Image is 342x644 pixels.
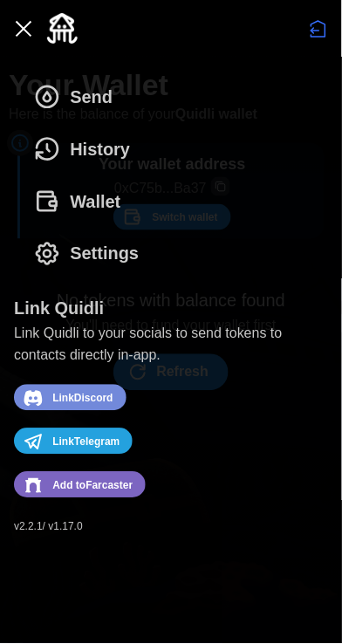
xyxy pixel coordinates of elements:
[304,14,333,44] button: Disconnect
[14,228,168,280] button: Settings
[14,71,141,123] button: Send
[14,472,146,498] button: Add to #7c65c1
[14,385,127,411] button: Link Discord account
[70,176,120,227] span: Wallet
[52,475,133,497] span: Add to Farcaster
[14,123,159,175] button: History
[70,229,139,279] span: Settings
[52,431,120,454] span: Link Telegram
[14,175,149,228] button: Wallet
[70,124,130,175] span: History
[14,520,328,535] p: v 2.2.1 / v 1.17.0
[52,387,113,410] span: Link Discord
[14,298,104,320] h1: Link Quidli
[14,428,133,455] button: Link Telegram account
[14,324,328,367] p: Link Quidli to your socials to send tokens to contacts directly in-app.
[70,72,113,122] span: Send
[47,13,78,44] img: Quidli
